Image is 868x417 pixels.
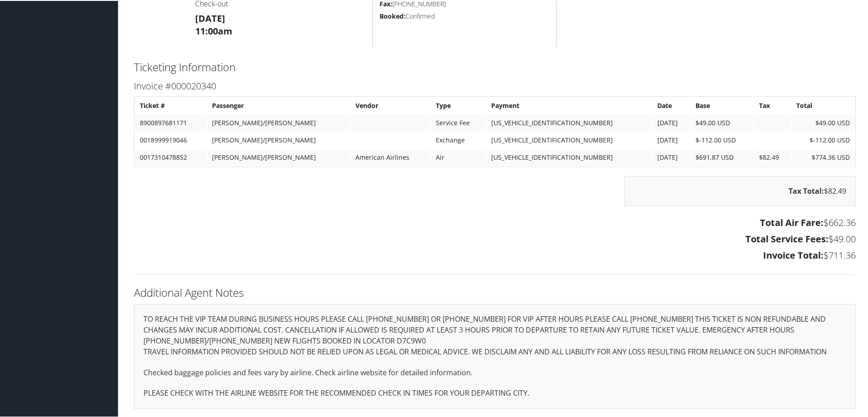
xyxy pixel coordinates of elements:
th: Tax [755,97,791,113]
td: [US_VEHICLE_IDENTIFICATION_NUMBER] [487,114,652,130]
td: 0018999919046 [135,131,207,147]
h2: Additional Agent Notes [134,284,856,299]
td: American Airlines [351,148,430,165]
strong: Total Service Fees: [745,232,829,244]
td: [DATE] [653,131,690,147]
td: [US_VEHICLE_IDENTIFICATION_NUMBER] [487,148,652,165]
td: $-112.00 USD [691,131,754,147]
td: [US_VEHICLE_IDENTIFICATION_NUMBER] [487,131,652,147]
strong: Tax Total: [789,185,824,195]
th: Date [653,97,690,113]
td: $774.36 USD [792,148,854,165]
td: 8900897681171 [135,114,207,130]
strong: 11:00am [195,24,232,36]
td: [DATE] [653,114,690,130]
td: $49.00 USD [792,114,854,130]
h3: Invoice #000020340 [134,79,856,92]
p: Checked baggage policies and fees vary by airline. Check airline website for detailed information. [143,366,846,378]
td: $49.00 USD [691,114,754,130]
th: Total [792,97,854,113]
td: [DATE] [653,148,690,165]
td: 0017310478852 [135,148,207,165]
p: TRAVEL INFORMATION PROVIDED SHOULD NOT BE RELIED UPON AS LEGAL OR MEDICAL ADVICE. WE DISCLAIM ANY... [143,345,846,357]
h3: $662.36 [134,216,856,228]
th: Type [431,97,486,113]
th: Vendor [351,97,430,113]
strong: Invoice Total: [763,248,824,260]
strong: [DATE] [195,11,225,24]
td: $-112.00 USD [792,131,854,147]
th: Payment [487,97,652,113]
td: Air [431,148,486,165]
div: TO REACH THE VIP TEAM DURING BUSINESS HOURS PLEASE CALL [PHONE_NUMBER] OR [PHONE_NUMBER] FOR VIP ... [134,303,856,408]
th: Base [691,97,754,113]
strong: Booked: [380,11,405,20]
td: [PERSON_NAME]/[PERSON_NAME] [207,131,350,147]
td: $691.87 USD [691,148,754,165]
strong: Total Air Fare: [760,216,824,228]
th: Ticket # [135,97,207,113]
th: Passenger [207,97,350,113]
td: Service Fee [431,114,486,130]
h2: Ticketing Information [134,59,856,74]
h3: $711.36 [134,248,856,261]
td: [PERSON_NAME]/[PERSON_NAME] [207,114,350,130]
td: $82.49 [755,148,791,165]
td: [PERSON_NAME]/[PERSON_NAME] [207,148,350,165]
div: $82.49 [624,175,856,205]
p: PLEASE CHECK WITH THE AIRLINE WEBSITE FOR THE RECOMMENDED CHECK IN TIMES FOR YOUR DEPARTING CITY. [143,387,846,398]
td: Exchange [431,131,486,147]
h3: $49.00 [134,232,856,245]
h5: Confirmed [380,11,549,20]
